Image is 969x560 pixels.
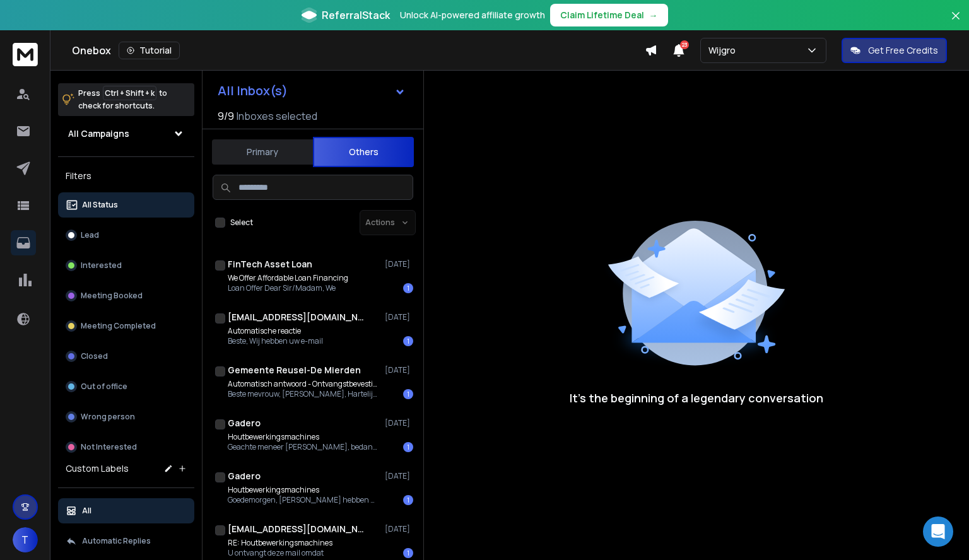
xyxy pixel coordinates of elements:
div: 1 [403,495,413,505]
button: Claim Lifetime Deal→ [550,4,668,26]
button: Meeting Completed [58,313,194,339]
button: Others [313,137,414,167]
div: 1 [403,548,413,558]
span: → [649,9,658,21]
p: Wijgro [708,44,741,57]
p: Closed [81,351,108,361]
p: It’s the beginning of a legendary conversation [570,389,823,407]
p: Not Interested [81,442,137,452]
p: Loan Offer Dear Sir/Madam, We [228,283,348,293]
button: All Status [58,192,194,218]
span: Ctrl + Shift + k [103,86,156,100]
p: [DATE] [385,471,413,481]
p: Beste mevrouw, [PERSON_NAME], Hartelijk dank [228,389,379,399]
p: Beste, Wij hebben uw e-mail [228,336,323,346]
div: 1 [403,336,413,346]
p: Out of office [81,382,127,392]
h1: Gemeente Reusel-De Mierden [228,364,361,376]
div: 1 [403,283,413,293]
button: Wrong person [58,404,194,429]
h1: [EMAIL_ADDRESS][DOMAIN_NAME] [228,523,367,535]
p: RE: Houtbewerkingsmachines [228,538,332,548]
h3: Filters [58,167,194,185]
button: Lead [58,223,194,248]
button: T [13,527,38,552]
p: All Status [82,200,118,210]
p: [DATE] [385,259,413,269]
p: U ontvangt deze mail omdat [228,548,332,558]
p: Unlock AI-powered affiliate growth [400,9,545,21]
p: Geachte meneer [PERSON_NAME], bedankt voor [228,442,379,452]
p: Wrong person [81,412,135,422]
label: Select [230,218,253,228]
button: Out of office [58,374,194,399]
h1: Gadero [228,417,261,429]
div: Onebox [72,42,645,59]
button: Primary [212,138,313,166]
p: Houtbewerkingsmachines [228,432,379,442]
button: All [58,498,194,523]
button: Not Interested [58,435,194,460]
p: [DATE] [385,524,413,534]
p: Houtbewerkingsmachines [228,485,379,495]
p: All [82,506,91,516]
button: Meeting Booked [58,283,194,308]
button: Automatic Replies [58,528,194,554]
div: 1 [403,389,413,399]
span: ReferralStack [322,8,390,23]
p: [DATE] [385,418,413,428]
div: Open Intercom Messenger [923,516,953,547]
span: 23 [680,40,689,49]
h1: [EMAIL_ADDRESS][DOMAIN_NAME] [228,311,367,324]
h3: Inboxes selected [237,108,317,124]
button: Closed [58,344,194,369]
button: All Campaigns [58,121,194,146]
h1: Gadero [228,470,261,482]
p: Get Free Credits [868,44,938,57]
button: Get Free Credits [842,38,947,63]
p: [DATE] [385,312,413,322]
p: Meeting Booked [81,291,143,301]
h1: All Inbox(s) [218,85,288,97]
h1: All Campaigns [68,127,129,140]
p: Press to check for shortcuts. [78,87,167,112]
p: Interested [81,260,122,271]
button: Close banner [948,8,964,38]
p: Lead [81,230,99,240]
p: [DATE] [385,365,413,375]
h3: Custom Labels [66,462,129,475]
button: Interested [58,253,194,278]
h1: FinTech Asset Loan [228,258,312,271]
button: All Inbox(s) [208,78,416,103]
p: Automatische reactie [228,326,323,336]
span: 9 / 9 [218,108,234,124]
p: Automatisch antwoord - Ontvangstbevestiging [228,379,379,389]
p: We Offer Affordable Loan Financing [228,273,348,283]
button: Tutorial [119,42,180,59]
p: Meeting Completed [81,321,156,331]
div: 1 [403,442,413,452]
p: Goedemorgen, [PERSON_NAME] hebben we hierin [228,495,379,505]
p: Automatic Replies [82,536,151,546]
